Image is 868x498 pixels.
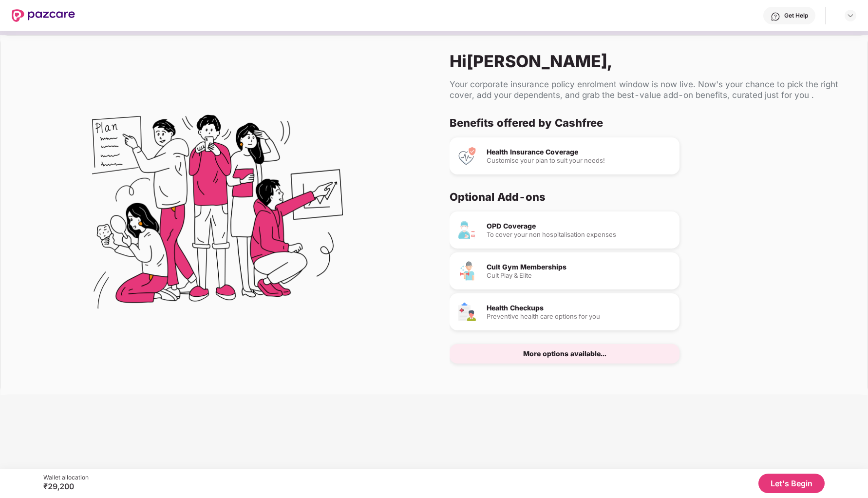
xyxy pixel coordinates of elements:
img: svg+xml;base64,PHN2ZyBpZD0iSGVscC0zMngzMiIgeG1sbnM9Imh0dHA6Ly93d3cudzMub3JnLzIwMDAvc3ZnIiB3aWR0aD... [771,12,780,21]
img: Health Insurance Coverage [457,146,477,166]
button: Let's Begin [758,474,825,493]
div: OPD Coverage [487,223,672,230]
div: ₹29,200 [43,481,89,491]
img: Cult Gym Memberships [457,261,477,281]
div: Your corporate insurance policy enrolment window is now live. Now's your chance to pick the right... [450,79,852,100]
div: Cult Play & Elite [487,272,672,279]
div: Customise your plan to suit your needs! [487,157,672,164]
div: Get Help [784,12,808,19]
div: Benefits offered by Cashfree [450,116,844,130]
div: Preventive health care options for you [487,313,672,320]
div: Health Insurance Coverage [487,149,672,155]
img: Flex Benefits Illustration [92,90,343,341]
img: New Pazcare Logo [12,9,75,22]
div: Optional Add-ons [450,190,844,204]
div: Cult Gym Memberships [487,264,672,270]
img: OPD Coverage [457,220,477,240]
div: To cover your non hospitalisation expenses [487,231,672,238]
img: svg+xml;base64,PHN2ZyBpZD0iRHJvcGRvd24tMzJ4MzIiIHhtbG5zPSJodHRwOi8vd3d3LnczLm9yZy8yMDAwL3N2ZyIgd2... [847,12,854,19]
img: Health Checkups [457,302,477,322]
div: Wallet allocation [43,474,89,481]
div: Health Checkups [487,305,672,311]
div: Hi [PERSON_NAME] , [450,51,852,71]
div: More options available... [523,350,606,357]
